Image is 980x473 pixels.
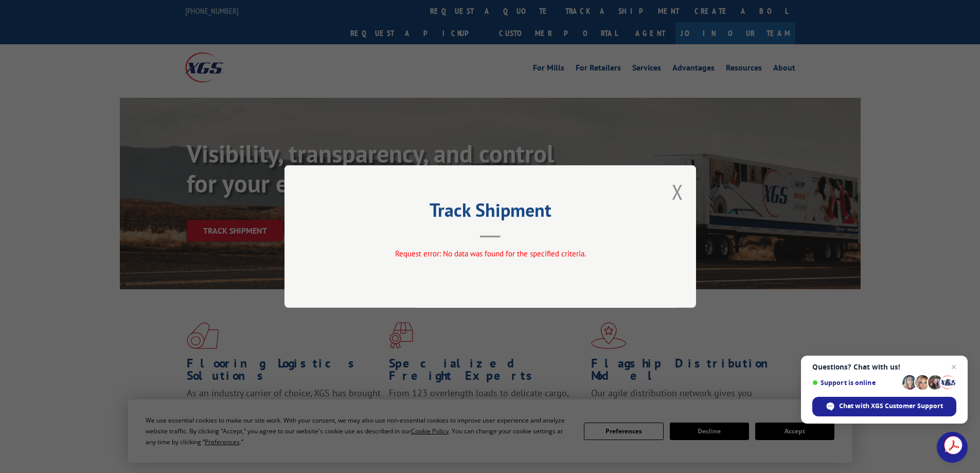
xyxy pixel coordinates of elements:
h2: Track Shipment [336,203,645,222]
span: Chat with XGS Customer Support [839,401,943,411]
span: Close chat [948,361,960,373]
span: Questions? Chat with us! [812,363,956,371]
button: Close modal [672,178,683,205]
span: Request error: No data was found for the specified criteria. [395,249,585,258]
div: Open chat [937,432,968,463]
div: Chat with XGS Customer Support [812,397,956,416]
span: Support is online [812,379,899,387]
